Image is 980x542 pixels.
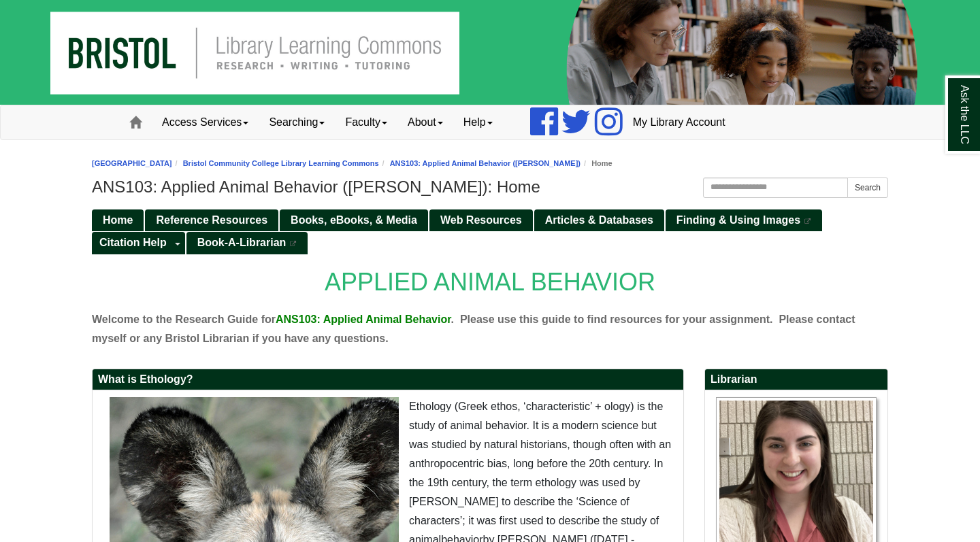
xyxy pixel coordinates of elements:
a: About [397,105,453,139]
a: Book-A-Librarian [186,232,308,254]
a: Books, eBooks, & Media [280,209,428,232]
button: Search [847,177,888,198]
nav: breadcrumb [92,157,888,170]
span: Book-A-Librarian [197,237,287,248]
a: Searching [259,105,335,139]
a: Finding & Using Images [666,209,822,232]
span: Welcome to the Research Guide for [92,314,276,325]
span: Articles & Databases [545,214,653,226]
a: My Library Account [623,105,736,139]
span: . Please contact myself or any Bristol Librarian if you have any questions. [92,314,855,344]
h2: Librarian [705,369,887,390]
li: Home [581,157,612,170]
span: Web Resources [440,214,522,226]
span: Reference Resources [156,214,267,226]
span: ANS103: Applied Animal Behavior [276,314,451,325]
h1: ANS103: Applied Animal Behavior ([PERSON_NAME]): Home [92,177,888,197]
span: Citation Help [99,237,167,248]
span: APPLIED ANIMAL BEHAVIOR [325,268,655,296]
a: Home [92,209,144,232]
span: Home [103,214,133,226]
span: . Please use this guide to find resources for your assignment [451,314,770,325]
a: Articles & Databases [534,209,664,232]
a: Citation Help [92,232,171,254]
i: This link opens in a new window [289,241,297,247]
h2: What is Ethology? [93,369,683,390]
a: [GEOGRAPHIC_DATA] [92,159,172,167]
span: Books, eBooks, & Media [291,214,417,226]
a: ANS103: Applied Animal Behavior ([PERSON_NAME]) [390,159,581,167]
span: Finding & Using Images [676,214,800,226]
a: Access Services [152,105,259,139]
a: Help [453,105,503,139]
a: Bristol Community College Library Learning Commons [183,159,379,167]
a: Web Resources [429,209,533,232]
a: Faculty [335,105,397,139]
div: Guide Pages [92,208,888,254]
i: This link opens in a new window [804,218,812,224]
a: Reference Resources [145,209,278,232]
